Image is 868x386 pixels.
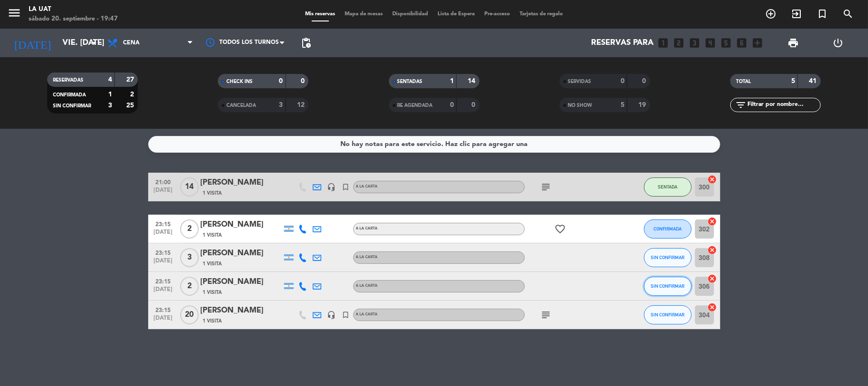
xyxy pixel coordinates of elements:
[356,313,378,316] span: A LA CARTA
[468,78,477,84] strong: 14
[279,78,283,84] strong: 0
[53,93,86,97] span: CONFIRMADA
[398,79,423,84] span: SENTADAS
[673,37,685,49] i: looks_two
[342,183,350,191] i: turned_in_not
[126,102,136,109] strong: 25
[279,102,283,108] strong: 3
[201,304,282,317] div: [PERSON_NAME]
[708,303,717,312] i: cancel
[152,286,175,297] span: [DATE]
[450,78,454,84] strong: 1
[541,181,552,193] i: subject
[621,102,624,108] strong: 5
[180,305,199,324] span: 20
[708,175,717,184] i: cancel
[180,277,199,296] span: 2
[226,103,256,108] span: CANCELADA
[592,39,654,48] span: Reservas para
[568,79,592,84] span: SERVIDAS
[708,274,717,283] i: cancel
[29,14,118,24] div: sábado 20. septiembre - 19:47
[203,317,222,325] span: 1 Visita
[638,102,648,108] strong: 19
[833,37,844,49] i: power_settings_new
[752,37,764,49] i: add_box
[108,102,112,109] strong: 3
[342,311,350,319] i: turned_in_not
[300,37,312,49] span: pending_actions
[480,11,515,17] span: Pre-acceso
[123,40,140,46] span: Cena
[817,8,828,20] i: turned_in_not
[203,260,222,268] span: 1 Visita
[651,255,684,260] span: SIN CONFIRMAR
[180,219,199,239] span: 2
[541,309,552,321] i: subject
[226,79,253,84] span: CHECK INS
[356,227,378,230] span: A LA CARTA
[340,139,528,150] div: No hay notas para este servicio. Haz clic para agregar una
[327,183,336,191] i: headset_mic
[765,8,776,20] i: add_circle_outline
[736,79,751,84] span: TOTAL
[7,32,58,53] i: [DATE]
[720,37,733,49] i: looks_5
[301,78,306,84] strong: 0
[108,76,112,83] strong: 4
[791,8,802,20] i: exit_to_app
[201,219,282,231] div: [PERSON_NAME]
[644,177,692,197] button: SENTADA
[433,11,480,17] span: Lista de Espera
[152,176,175,187] span: 21:00
[152,304,175,315] span: 23:15
[356,255,378,259] span: A LA CARTA
[29,5,118,14] div: La Uat
[152,315,175,326] span: [DATE]
[568,103,592,108] span: NO SHOW
[201,177,282,189] div: [PERSON_NAME]
[708,217,717,226] i: cancel
[555,223,566,235] i: favorite_border
[644,277,692,296] button: SIN CONFIRMAR
[705,37,717,49] i: looks_4
[108,91,112,98] strong: 1
[791,78,795,84] strong: 5
[708,245,717,255] i: cancel
[203,289,222,296] span: 1 Visita
[657,37,670,49] i: looks_one
[152,229,175,240] span: [DATE]
[203,189,222,197] span: 1 Visita
[842,8,854,20] i: search
[746,100,820,110] input: Filtrar por nombre...
[53,104,91,108] span: SIN CONFIRMAR
[152,258,175,269] span: [DATE]
[651,312,684,317] span: SIN CONFIRMAR
[340,11,388,17] span: Mapa de mesas
[388,11,433,17] span: Disponibilidad
[152,218,175,229] span: 23:15
[203,231,222,239] span: 1 Visita
[621,78,624,84] strong: 0
[356,284,378,288] span: A LA CARTA
[689,37,701,49] i: looks_3
[658,184,677,189] span: SENTADA
[297,102,306,108] strong: 12
[327,311,336,319] i: headset_mic
[89,37,100,49] i: arrow_drop_down
[7,6,21,23] button: menu
[644,305,692,324] button: SIN CONFIRMAR
[736,37,748,49] i: looks_6
[130,91,136,98] strong: 2
[651,283,684,289] span: SIN CONFIRMAR
[201,247,282,260] div: [PERSON_NAME]
[809,78,818,84] strong: 41
[644,248,692,267] button: SIN CONFIRMAR
[816,29,861,57] div: LOG OUT
[300,11,340,17] span: Mis reservas
[471,102,477,108] strong: 0
[654,226,682,231] span: CONFIRMADA
[152,187,175,198] span: [DATE]
[53,78,83,83] span: RESERVADAS
[735,99,746,111] i: filter_list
